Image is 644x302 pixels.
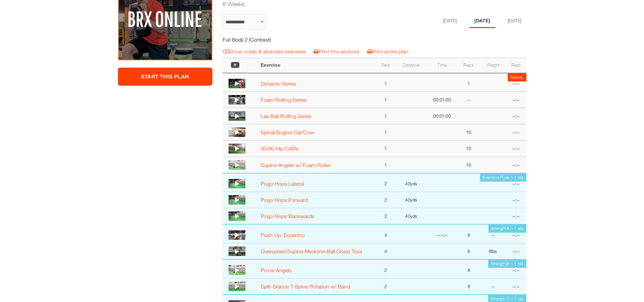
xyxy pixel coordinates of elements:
td: 1 [376,73,396,92]
img: thumbnail.png [229,111,245,121]
td: 6 [458,243,480,259]
td: 4 [376,243,396,259]
td: Strength B -- 1 rds [488,260,526,268]
td: 2 [376,173,396,192]
td: 2 [376,259,396,278]
td: Extensive Plyos -- 1 rds [480,173,526,182]
img: 1922978423-ba0d778b35747c9a613b0ad7f5b3121580152c7a146fb4eb63d39fba1e8e0dfa-d_256x144 [229,211,245,221]
td: Strength A -- 1 rds [488,225,526,233]
li: Day 1 [438,14,462,28]
td: --:-- [506,224,526,243]
a: Split-Stance T-Spine Rotation w/ Band [261,283,350,289]
img: thumbnail.png [229,95,245,104]
td: --:-- [506,92,526,108]
a: Prone Angels [261,267,292,273]
th: Distance [396,58,426,73]
img: thumbnail.png [229,144,245,153]
a: Pogo Hops Lateral [261,181,304,187]
td: --:-- [506,259,526,278]
td: 2 [376,278,396,295]
td: --:-- [506,208,526,224]
th: Time [426,58,457,73]
td: --:-- [506,124,526,140]
a: Show notes & alternate exercises [223,48,306,54]
a: Pogo Hops Forward [261,197,308,203]
td: 1 [376,124,396,140]
td: 1 [458,73,480,92]
th: Reps [458,58,480,73]
td: 4 [376,224,396,243]
th: Exercise [257,58,376,73]
th: Sets [376,58,396,73]
td: -- [480,224,506,243]
td: -- [458,92,480,108]
a: Lax Ball Rolling Series [261,113,312,119]
td: 2 [376,192,396,208]
h5: Full Body 2 (Contrast) [222,36,343,43]
td: 10 [458,124,480,140]
a: Foam Rolling Series [261,97,307,103]
td: 1 [376,140,396,157]
td: -- [480,278,506,295]
a: Push Up: Eccentric [261,232,305,238]
td: 40 [396,192,426,208]
td: 00:01:00 [426,92,457,108]
span: yds [410,197,417,203]
td: --:-- [506,140,526,157]
td: 8 [480,243,506,259]
td: 10 [458,157,480,173]
a: Pogo Hops Backwards [261,213,314,219]
img: thumbnail.png [229,230,245,240]
td: 10 [458,140,480,157]
td: 8 [458,224,480,243]
td: --:--:-- [426,224,457,243]
td: 1 [376,157,396,173]
img: 1922978650-1c57c7c4349d2825fcac591706206e040b69589bb46a9b4ec65fdc8cdc9c4e11-d_256x144 [229,195,245,205]
a: Spinal Engine Cat/Cow [261,129,314,135]
td: Mobility [508,73,526,82]
li: Day 3 [503,14,526,28]
img: thumbnail.png [229,282,245,291]
td: --:-- [506,157,526,173]
td: 2 [376,208,396,224]
th: Weight [480,58,506,73]
img: thumbnail.png [229,247,245,256]
img: 1922978866-c6dce68349caa26874eaeb9532ac180d56db9005ddcf7d627d298720c13303cb-d_256x144 [229,179,245,188]
td: 1 [376,92,396,108]
a: Print this workout [313,48,360,54]
a: Print entire plan [367,48,408,54]
td: 00:01:00 [426,108,457,124]
td: 40 [396,208,426,224]
li: Day 2 [469,14,495,28]
span: lbs [491,248,497,254]
td: --:-- [506,192,526,208]
span: yds [410,213,417,219]
td: 8 [458,278,480,295]
img: thumbnail.png [229,160,245,170]
span: yds [410,181,417,186]
th: Rest [506,58,526,73]
a: Overspeed Supine Medicine Ball Chest Toss [261,248,362,254]
td: --:-- [506,73,526,92]
td: 1 [376,108,396,124]
td: 40 [396,173,426,192]
a: 90/90 Hip CARs [261,145,299,152]
a: Supine Angels w/ Foam Roller [261,162,330,168]
a: Dynamic Series [261,80,296,87]
img: thumbnail.png [229,265,245,275]
td: --:-- [506,173,526,192]
td: --:-- [506,108,526,124]
a: Start This Plan [118,68,213,86]
img: thumbnail.png [229,79,245,88]
img: thumbnail.png [229,127,245,137]
td: --:-- [506,278,526,295]
td: 8 [458,259,480,278]
td: --:-- [506,243,526,259]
